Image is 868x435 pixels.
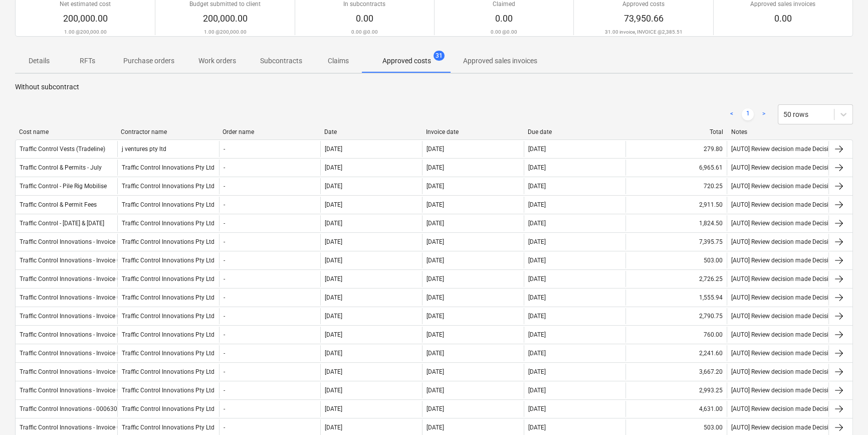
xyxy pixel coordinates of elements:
p: RFTs [75,56,99,66]
div: [DATE] [325,387,342,394]
div: Traffic Control Innovations - Invoice 00060863 [20,257,145,264]
div: Traffic Control & Permits - July [20,164,102,171]
div: - [224,275,225,282]
div: - [224,350,225,357]
a: Next page [758,108,770,120]
div: Invoice date [426,128,520,135]
div: Traffic Control Innovations - 00063044 [20,405,124,412]
div: [DATE] [426,424,444,431]
p: Approved sales invoices [463,56,537,66]
div: Notes [731,128,825,135]
div: [DATE] [528,405,546,412]
p: Without subcontract [15,82,853,92]
div: [DATE] [426,183,444,190]
div: [DATE] [426,164,444,171]
div: [DATE] [528,424,546,431]
div: - [224,238,225,245]
div: [DATE] [426,387,444,394]
div: [DATE] [325,424,342,431]
div: Date [324,128,418,135]
div: [DATE] [426,220,444,227]
div: Traffic Control Innovations Pty Ltd [117,252,219,268]
div: [DATE] [325,146,342,153]
div: 2,790.75 [625,308,727,324]
div: [DATE] [528,331,546,338]
div: [DATE] [528,368,546,375]
div: - [224,313,225,320]
div: [DATE] [325,331,342,338]
div: 503.00 [625,252,727,268]
div: Traffic Control Innovations Pty Ltd [117,364,219,380]
div: 760.00 [625,327,727,343]
div: Traffic Control Innovations - Invoice 00062449 [20,313,145,320]
div: [DATE] [528,238,546,245]
div: - [224,220,225,227]
div: Total [629,128,723,135]
div: [DATE] [426,201,444,208]
div: 1,555.94 [625,289,727,306]
div: [DATE] [426,146,444,153]
p: Approved costs [382,56,431,66]
div: [DATE] [426,275,444,282]
span: 0.00 [495,13,513,24]
div: [DATE] [528,183,546,190]
div: [DATE] [325,350,342,357]
div: Traffic Control & Permit Fees [20,201,97,208]
p: 0.00 @ 0.00 [351,29,378,35]
p: Purchase orders [123,56,174,66]
span: 200,000.00 [202,13,247,24]
div: Traffic Control Innovations Pty Ltd [117,308,219,324]
div: Traffic Control Innovations - Invoice 00062856 [20,387,145,394]
div: [DATE] [325,257,342,264]
div: Traffic Control Innovations Pty Ltd [117,197,219,213]
div: 1,824.50 [625,215,727,231]
span: 31 [433,51,445,61]
span: 200,000.00 [63,13,108,24]
div: [DATE] [528,275,546,282]
div: Traffic Control Innovations - Invoice 00062855 [20,368,145,375]
iframe: Chat Widget [818,387,868,435]
div: [DATE] [325,313,342,320]
div: [DATE] [426,405,444,412]
div: 7,395.75 [625,234,727,250]
div: - [224,387,225,394]
div: 2,726.25 [625,271,727,287]
div: Traffic Control Innovations Pty Ltd [117,289,219,306]
span: 0.00 [356,13,373,24]
div: [DATE] [426,331,444,338]
div: [DATE] [325,405,342,412]
div: Traffic Control - [DATE] & [DATE] [20,220,104,227]
div: - [224,201,225,208]
p: 31.00 invoice, INVOICE @ 2,385.51 [604,29,682,35]
p: Subcontracts [260,56,302,66]
div: Traffic Control Innovations Pty Ltd [117,382,219,398]
div: [DATE] [528,387,546,394]
p: 0.00 @ 0.00 [491,29,517,35]
div: [DATE] [325,294,342,301]
div: Traffic Control Innovations Pty Ltd [117,234,219,250]
div: - [224,331,225,338]
div: [DATE] [528,313,546,320]
div: [DATE] [426,313,444,320]
div: [DATE] [325,368,342,375]
p: 1.00 @ 200,000.00 [64,29,107,35]
div: Contractor name [121,128,214,135]
div: Traffic Control Innovations - Invoice 00062455 [20,294,145,301]
span: 73,950.66 [623,13,663,24]
div: [DATE] [325,220,342,227]
span: 0.00 [774,13,792,24]
div: Traffic Control - Pile Rig Mobilise [20,183,107,190]
div: - [224,424,225,431]
div: 3,667.20 [625,364,727,380]
div: [DATE] [426,368,444,375]
div: Traffic Control Innovations - Invoice 00061865 [20,275,145,282]
div: [DATE] [325,183,342,190]
div: 2,911.50 [625,197,727,213]
div: Traffic Control Innovations - Invoice 00063167 [20,424,145,431]
div: Due date [528,128,621,135]
div: [DATE] [426,257,444,264]
div: [DATE] [528,257,546,264]
div: - [224,257,225,264]
p: Work orders [198,56,236,66]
